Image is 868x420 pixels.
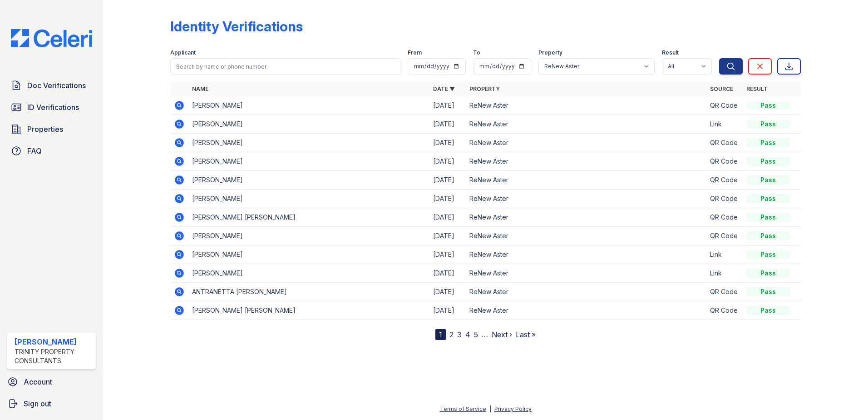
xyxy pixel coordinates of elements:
[429,134,466,152] td: [DATE]
[24,398,51,409] span: Sign out
[706,96,743,115] td: QR Code
[188,134,429,152] td: [PERSON_NAME]
[746,250,790,259] div: Pass
[170,58,400,75] input: Search by name or phone number
[746,120,790,129] div: Pass
[746,287,790,296] div: Pass
[188,96,429,115] td: [PERSON_NAME]
[466,264,707,283] td: ReNew Aster
[466,115,707,134] td: ReNew Aster
[15,347,92,365] div: Trinity Property Consultants
[24,376,52,387] span: Account
[429,115,466,134] td: [DATE]
[440,405,486,412] a: Terms of Service
[188,283,429,301] td: ANTRANETTA [PERSON_NAME]
[170,18,303,35] div: Identity Verifications
[429,283,466,301] td: [DATE]
[7,98,96,116] a: ID Verifications
[706,227,743,245] td: QR Code
[706,208,743,227] td: QR Code
[538,49,562,56] label: Property
[465,330,470,339] a: 4
[746,269,790,278] div: Pass
[746,231,790,240] div: Pass
[746,85,768,92] a: Result
[489,405,491,412] div: |
[7,142,96,160] a: FAQ
[466,171,707,190] td: ReNew Aster
[466,245,707,264] td: ReNew Aster
[662,49,679,56] label: Result
[466,227,707,245] td: ReNew Aster
[466,208,707,227] td: ReNew Aster
[449,330,454,339] a: 2
[4,395,99,413] a: Sign out
[706,171,743,190] td: QR Code
[27,80,86,91] span: Doc Verifications
[192,85,208,92] a: Name
[408,49,422,56] label: From
[706,283,743,301] td: QR Code
[706,152,743,171] td: QR Code
[433,85,455,92] a: Date ▼
[188,227,429,245] td: [PERSON_NAME]
[429,152,466,171] td: [DATE]
[746,194,790,203] div: Pass
[15,336,92,347] div: [PERSON_NAME]
[429,227,466,245] td: [DATE]
[474,330,478,339] a: 5
[188,264,429,283] td: [PERSON_NAME]
[706,115,743,134] td: Link
[27,102,79,113] span: ID Verifications
[435,329,446,340] div: 1
[188,301,429,320] td: [PERSON_NAME] [PERSON_NAME]
[706,301,743,320] td: QR Code
[7,120,96,138] a: Properties
[457,330,462,339] a: 3
[706,134,743,152] td: QR Code
[4,29,99,47] img: CE_Logo_Blue-a8612792a0a2168367f1c8372b55b34899dd931a85d93a1a3d3e32e68fde9ad4.png
[746,157,790,166] div: Pass
[429,96,466,115] td: [DATE]
[4,373,99,391] a: Account
[27,124,63,135] span: Properties
[746,101,790,110] div: Pass
[27,145,42,156] span: FAQ
[706,190,743,208] td: QR Code
[466,190,707,208] td: ReNew Aster
[710,85,733,92] a: Source
[188,190,429,208] td: [PERSON_NAME]
[466,301,707,320] td: ReNew Aster
[429,245,466,264] td: [DATE]
[516,330,536,339] a: Last »
[429,171,466,190] td: [DATE]
[429,264,466,283] td: [DATE]
[188,208,429,227] td: [PERSON_NAME] [PERSON_NAME]
[466,134,707,152] td: ReNew Aster
[429,301,466,320] td: [DATE]
[746,175,790,185] div: Pass
[170,49,196,56] label: Applicant
[429,208,466,227] td: [DATE]
[746,213,790,222] div: Pass
[706,264,743,283] td: Link
[466,96,707,115] td: ReNew Aster
[492,330,512,339] a: Next ›
[466,152,707,171] td: ReNew Aster
[482,329,488,340] span: …
[473,49,480,56] label: To
[746,306,790,315] div: Pass
[429,190,466,208] td: [DATE]
[188,152,429,171] td: [PERSON_NAME]
[466,283,707,301] td: ReNew Aster
[706,245,743,264] td: Link
[469,85,500,92] a: Property
[188,171,429,190] td: [PERSON_NAME]
[746,138,790,147] div: Pass
[188,115,429,134] td: [PERSON_NAME]
[494,405,532,412] a: Privacy Policy
[7,76,96,95] a: Doc Verifications
[188,245,429,264] td: [PERSON_NAME]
